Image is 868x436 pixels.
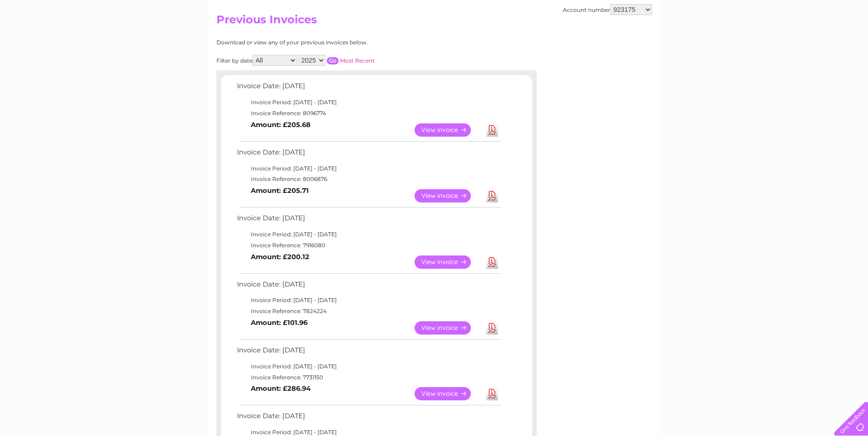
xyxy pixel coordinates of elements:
div: Filter by date [216,55,457,66]
a: Download [486,321,498,335]
a: Energy [730,39,750,46]
td: Invoice Date: [DATE] [235,344,502,361]
b: Amount: £200.12 [251,253,309,261]
td: Invoice Date: [DATE] [235,80,502,97]
a: Telecoms [755,39,783,46]
td: Invoice Reference: 7731150 [235,372,502,383]
a: Most Recent [340,57,375,64]
td: Invoice Reference: 8006876 [235,174,502,185]
td: Invoice Reference: 7916080 [235,240,502,251]
a: View [415,123,482,137]
td: Invoice Date: [DATE] [235,146,502,163]
a: Contact [807,39,830,46]
h2: Previous Invoices [216,13,652,31]
td: Invoice Date: [DATE] [235,278,502,295]
div: Account number [563,4,652,15]
a: Download [486,255,498,269]
td: Invoice Date: [DATE] [235,212,502,229]
a: Blog [788,39,802,46]
img: logo.png [30,24,77,52]
td: Invoice Reference: 7824224 [235,306,502,317]
a: View [415,387,482,400]
a: Water [707,39,724,46]
div: Clear Business is a trading name of Verastar Limited (registered in [GEOGRAPHIC_DATA] No. 3667643... [218,5,651,44]
a: Download [486,387,498,400]
td: Invoice Period: [DATE] - [DATE] [235,97,502,108]
td: Invoice Date: [DATE] [235,410,502,427]
b: Amount: £101.96 [251,319,307,327]
a: View [415,189,482,202]
a: 0333 014 3131 [695,5,759,16]
td: Invoice Reference: 8096774 [235,108,502,119]
td: Invoice Period: [DATE] - [DATE] [235,163,502,174]
a: View [415,255,482,269]
a: Log out [838,39,859,46]
div: Download or view any of your previous invoices below. [216,39,457,46]
b: Amount: £205.71 [251,186,309,195]
td: Invoice Period: [DATE] - [DATE] [235,361,502,372]
a: View [415,321,482,335]
a: Download [486,189,498,202]
a: Download [486,123,498,137]
b: Amount: £205.68 [251,121,311,129]
td: Invoice Period: [DATE] - [DATE] [235,229,502,240]
b: Amount: £286.94 [251,384,311,393]
td: Invoice Period: [DATE] - [DATE] [235,295,502,306]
